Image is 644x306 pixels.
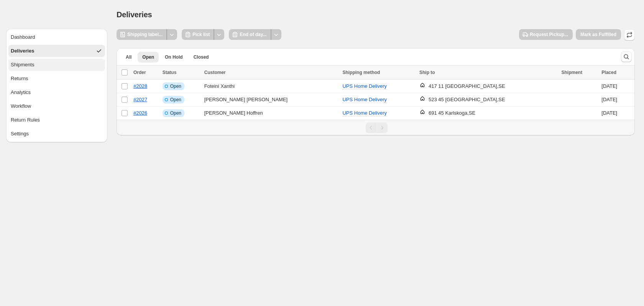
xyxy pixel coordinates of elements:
span: Workflow [11,102,31,110]
button: Return Rules [8,114,105,126]
span: UPS Home Delivery [342,83,387,89]
span: Dashboard [11,33,35,41]
span: Status [163,70,177,75]
span: Placed [601,70,616,75]
span: Deliveries [117,10,152,19]
span: Return Rules [11,116,40,124]
span: Open [170,110,181,116]
span: Open [142,54,154,60]
span: UPS Home Delivery [342,110,387,116]
button: Analytics [8,86,105,99]
div: 523 45 [GEOGRAPHIC_DATA] , SE [429,96,505,104]
button: Search and filter results [621,51,632,62]
time: Sunday, September 28, 2025 at 4:48:12 PM [601,97,617,102]
button: UPS Home Delivery [338,80,391,92]
span: Ship to [419,70,435,75]
button: Workflow [8,100,105,112]
button: UPS Home Delivery [338,107,391,119]
button: Returns [8,72,105,85]
span: Shipping method [342,70,380,75]
div: 417 11 [GEOGRAPHIC_DATA] , SE [429,82,505,90]
span: UPS Home Delivery [342,97,387,102]
a: #2027 [133,97,147,102]
button: Shipments [8,59,105,71]
time: Monday, September 29, 2025 at 2:27:07 PM [601,83,617,89]
td: Foteini Xanthi [202,80,340,93]
span: Open [170,97,181,103]
td: [PERSON_NAME] [PERSON_NAME] [202,93,340,107]
span: Order [133,70,146,75]
button: Deliveries [8,45,105,57]
button: UPS Home Delivery [338,94,391,106]
span: All [126,54,131,60]
a: #2026 [133,110,147,116]
span: Shipments [11,61,34,69]
nav: Pagination [117,120,635,135]
span: Settings [11,130,29,138]
span: Customer [204,70,226,75]
span: Analytics [11,89,31,96]
span: Shipment [562,70,583,75]
span: On Hold [165,54,183,60]
div: 691 45 Karlskoga , SE [429,109,475,117]
time: Sunday, September 28, 2025 at 4:44:38 PM [601,110,617,116]
td: [PERSON_NAME] Hoffren [202,107,340,120]
span: Deliveries [11,47,34,55]
span: Open [170,83,181,89]
button: Settings [8,128,105,140]
span: Closed [194,54,209,60]
button: Dashboard [8,31,105,43]
span: Returns [11,75,28,82]
a: #2028 [133,83,147,89]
